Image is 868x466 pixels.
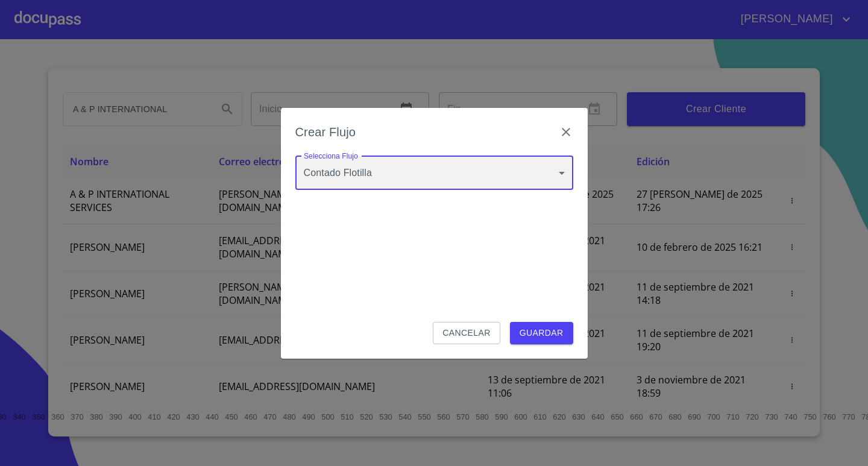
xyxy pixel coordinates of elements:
div: Contado Flotilla [295,156,573,190]
h6: Crear Flujo [295,122,356,142]
button: Cancelar [433,322,500,344]
span: Cancelar [442,326,490,341]
button: Guardar [510,322,573,344]
span: Guardar [520,326,564,341]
